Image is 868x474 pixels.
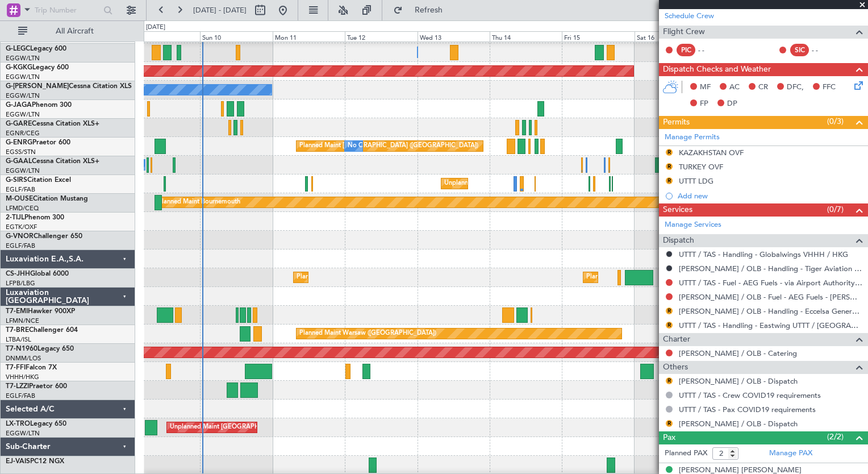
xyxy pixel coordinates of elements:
span: LX-TRO [6,421,30,427]
div: Add new [678,191,862,201]
a: G-GARECessna Citation XLS+ [6,120,99,127]
a: T7-FFIFalcon 7X [6,364,57,371]
span: Dispatch [663,234,694,247]
div: Sat 9 [128,31,200,41]
a: EGTK/OXF [6,223,37,231]
a: VHHH/HKG [6,373,39,381]
a: Manage Services [665,219,721,231]
span: All Aircraft [30,27,120,35]
span: Charter [663,333,690,346]
a: CS-JHHGlobal 6000 [6,271,69,277]
div: PIC [677,44,695,56]
a: UTTT / TAS - Handling - Globalwings VHHH / HKG [679,250,848,259]
span: Pax [663,431,675,444]
a: [PERSON_NAME] / OLB - Fuel - AEG Fuels - [PERSON_NAME] / OLB [679,292,862,302]
div: No Crew [348,138,374,155]
a: G-VNORChallenger 650 [6,233,82,240]
a: G-KGKGLegacy 600 [6,64,69,71]
span: M-OUSE [6,196,33,202]
a: M-OUSECitation Mustang [6,196,88,202]
span: EJ-VAIS [6,458,30,465]
button: R [666,163,673,170]
a: T7-BREChallenger 604 [6,327,78,334]
a: EGGW/LTN [6,73,40,81]
a: [PERSON_NAME] / OLB - Handling - Eccelsa General Aviation [PERSON_NAME] / OLB [679,306,862,316]
span: T7-BRE [6,327,29,334]
div: UTTT LDG [679,176,713,186]
span: (2/2) [827,431,844,443]
a: EGGW/LTN [6,429,40,438]
span: Flight Crew [663,26,705,39]
div: Mon 11 [273,31,345,41]
a: UTTT / TAS - Crew COVID19 requirements [679,390,821,400]
a: LTBA/ISL [6,335,31,344]
span: (0/3) [827,115,844,127]
div: Sun 10 [200,31,272,41]
a: LFPB/LBG [6,279,35,288]
a: UTTT / TAS - Fuel - AEG Fuels - via Airport Authority - [GEOGRAPHIC_DATA] / [GEOGRAPHIC_DATA] [679,278,862,288]
span: AC [729,82,740,93]
div: KAZAKHSTAN OVF [679,148,744,157]
a: EGSS/STN [6,148,36,156]
a: LFMN/NCE [6,317,39,325]
span: G-GAAL [6,158,32,165]
span: G-GARE [6,120,32,127]
span: T7-FFI [6,364,26,371]
a: EGGW/LTN [6,92,40,100]
a: G-ENRGPraetor 600 [6,139,70,146]
a: 2-TIJLPhenom 300 [6,214,64,221]
span: G-KGKG [6,64,32,71]
button: R [666,420,673,427]
span: G-VNOR [6,233,34,240]
span: G-LEGC [6,45,30,52]
button: R [666,307,673,314]
button: R [666,177,673,184]
div: - - [698,45,724,55]
a: EJ-VAISPC12 NGX [6,458,64,465]
div: Planned Maint [GEOGRAPHIC_DATA] ([GEOGRAPHIC_DATA]) [299,138,478,155]
div: Sat 16 [635,31,707,41]
a: T7-EMIHawker 900XP [6,308,75,315]
a: DNMM/LOS [6,354,41,363]
span: T7-N1960 [6,346,37,352]
span: 2-TIJL [6,214,24,221]
label: Planned PAX [665,448,707,459]
div: Planned Maint Warsaw ([GEOGRAPHIC_DATA]) [299,325,436,342]
a: [PERSON_NAME] / OLB - Handling - Tiger Aviation Svcs HECA / CAI [679,264,862,273]
div: [DATE] [146,23,165,32]
a: Manage Permits [665,132,720,143]
span: DP [727,98,737,110]
div: Planned Maint [GEOGRAPHIC_DATA] ([GEOGRAPHIC_DATA]) [586,269,765,286]
a: G-JAGAPhenom 300 [6,102,72,109]
div: Unplanned Maint [GEOGRAPHIC_DATA] ([GEOGRAPHIC_DATA]) [444,175,631,192]
button: R [666,149,673,156]
a: EGGW/LTN [6,110,40,119]
span: CS-JHH [6,271,30,277]
div: SIC [790,44,809,56]
a: Manage PAX [769,448,812,459]
span: FFC [823,82,836,93]
a: G-LEGCLegacy 600 [6,45,66,52]
a: EGLF/FAB [6,185,35,194]
a: UTTT / TAS - Pax COVID19 requirements [679,405,816,414]
a: G-SIRSCitation Excel [6,177,71,184]
a: G-GAALCessna Citation XLS+ [6,158,99,165]
span: Permits [663,116,690,129]
span: [DATE] - [DATE] [193,5,247,15]
span: T7-EMI [6,308,28,315]
a: G-[PERSON_NAME]Cessna Citation XLS [6,83,132,90]
div: TURKEY OVF [679,162,723,172]
div: Unplanned Maint [GEOGRAPHIC_DATA] ([GEOGRAPHIC_DATA]) [170,419,357,436]
a: T7-N1960Legacy 650 [6,346,74,352]
a: EGLF/FAB [6,392,35,400]
a: [PERSON_NAME] / OLB - Catering [679,348,797,358]
span: G-ENRG [6,139,32,146]
span: G-JAGA [6,102,32,109]
a: UTTT / TAS - Handling - Eastwing UTTT / [GEOGRAPHIC_DATA] [679,321,862,330]
a: EGLF/FAB [6,242,35,250]
span: Others [663,361,688,374]
button: Refresh [388,1,456,19]
span: G-SIRS [6,177,27,184]
span: DFC, [787,82,804,93]
span: (0/7) [827,203,844,215]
